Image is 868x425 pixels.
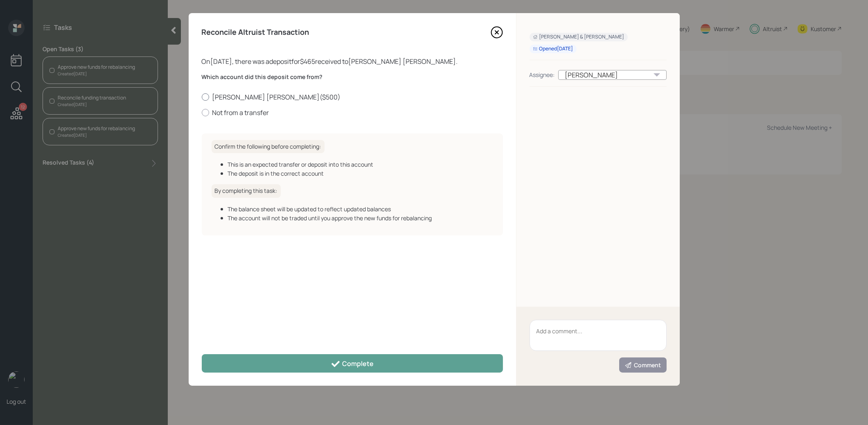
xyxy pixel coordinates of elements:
[228,214,493,222] div: The account will not be traded until you approve the new funds for rebalancing
[202,57,503,66] div: On [DATE] , there was a deposit for $465 received to [PERSON_NAME] [PERSON_NAME] .
[228,169,493,178] div: The deposit is in the correct account
[202,354,503,373] button: Complete
[331,359,374,369] div: Complete
[202,93,503,102] label: [PERSON_NAME] [PERSON_NAME] ( $500 )
[619,357,667,373] button: Comment
[530,70,555,79] div: Assignee:
[202,108,503,117] label: Not from a transfer
[533,45,573,52] div: Opened [DATE]
[228,205,493,213] div: The balance sheet will be updated to reflect updated balances
[533,34,625,41] div: [PERSON_NAME] & [PERSON_NAME]
[202,73,503,81] label: Which account did this deposit come from?
[212,184,281,198] h6: By completing this task:
[625,361,661,369] div: Comment
[212,140,325,154] h6: Confirm the following before completing:
[558,70,667,80] div: [PERSON_NAME]
[202,28,309,37] h4: Reconcile Altruist Transaction
[228,160,493,169] div: This is an expected transfer or deposit into this account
